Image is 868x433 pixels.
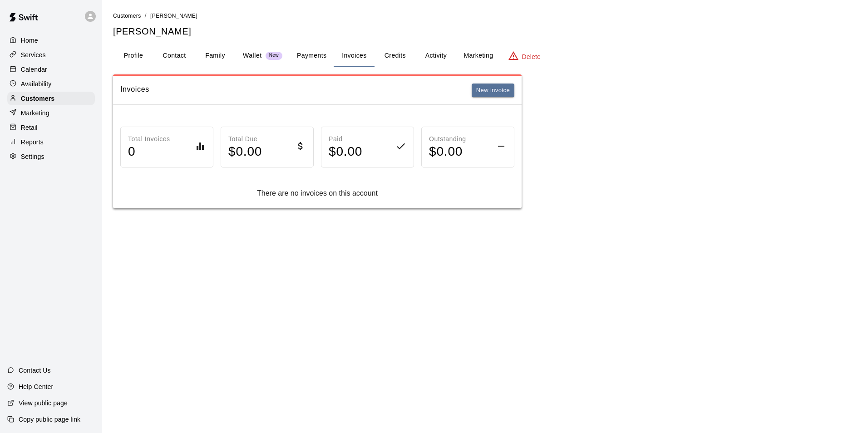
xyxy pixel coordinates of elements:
h4: $ 0.00 [329,144,362,160]
p: Home [21,36,38,45]
a: Home [7,34,95,47]
a: Customers [113,12,141,19]
p: Paid [329,134,362,144]
div: There are no invoices on this account [120,189,514,197]
li: / [145,11,147,20]
button: Family [195,45,236,67]
p: Settings [21,152,44,161]
span: [PERSON_NAME] [150,13,197,19]
p: Reports [21,138,44,147]
p: Delete [522,52,541,61]
button: Credits [375,45,415,67]
button: Contact [154,45,195,67]
button: Invoices [334,45,375,67]
span: New [266,53,282,59]
p: View public page [19,399,68,408]
a: Marketing [7,106,95,120]
p: Outstanding [429,134,466,144]
button: New invoice [472,84,514,98]
a: Services [7,48,95,62]
p: Total Invoices [128,134,170,144]
span: Customers [113,13,141,19]
h4: $ 0.00 [429,144,466,160]
p: Availability [21,79,52,89]
a: Calendar [7,63,95,76]
div: basic tabs example [113,45,857,67]
button: Activity [415,45,456,67]
h4: 0 [128,144,170,160]
a: Settings [7,150,95,163]
button: Profile [113,45,154,67]
button: Marketing [456,45,500,67]
p: Help Center [19,382,53,391]
p: Wallet [243,51,262,60]
h4: $ 0.00 [228,144,262,160]
button: Payments [290,45,334,67]
p: Marketing [21,108,49,118]
a: Availability [7,77,95,91]
h5: [PERSON_NAME] [113,25,857,38]
p: Customers [21,94,54,103]
p: Contact Us [19,366,51,375]
nav: breadcrumb [113,11,857,21]
p: Copy public page link [19,415,80,424]
a: Reports [7,135,95,149]
p: Total Due [228,134,262,144]
p: Retail [21,123,38,132]
p: Calendar [21,65,47,74]
h6: Invoices [120,84,149,98]
a: Retail [7,121,95,134]
a: Customers [7,92,95,105]
p: Services [21,50,46,59]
